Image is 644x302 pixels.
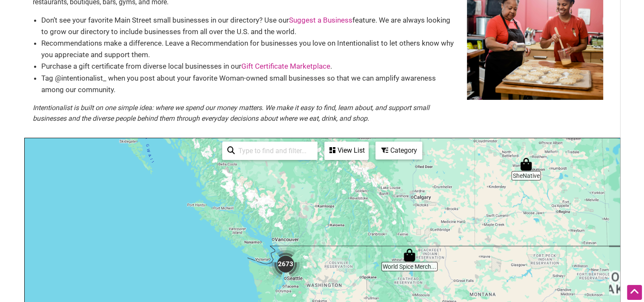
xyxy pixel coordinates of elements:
[516,154,536,174] div: SheNative
[235,142,312,159] input: Type to find and filter...
[241,62,330,70] a: Gift Certificate Marketplace
[41,73,458,96] li: Tag @intentionalist_ when you post about your favorite Woman-owned small businesses so that we ca...
[41,61,458,72] li: Purchase a gift certificate from diverse local businesses in our .
[222,142,318,160] div: Type to search and filter
[41,38,458,61] li: Recommendations make a difference. Leave a Recommendation for businesses you love on Intentionali...
[627,285,642,300] div: Scroll Back to Top
[400,245,419,265] div: World Spice Merchants
[325,142,368,159] div: View List
[33,104,429,123] em: Intentionalist is built on one simple idea: where we spend our money matters. We make it easy to ...
[265,244,306,285] div: 2673
[375,142,422,160] div: Filter by category
[41,15,458,38] li: Don’t see your favorite Main Street small businesses in our directory? Use our feature. We are al...
[324,142,369,160] div: See a list of the visible businesses
[289,16,352,24] a: Suggest a Business
[376,142,421,159] div: Category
